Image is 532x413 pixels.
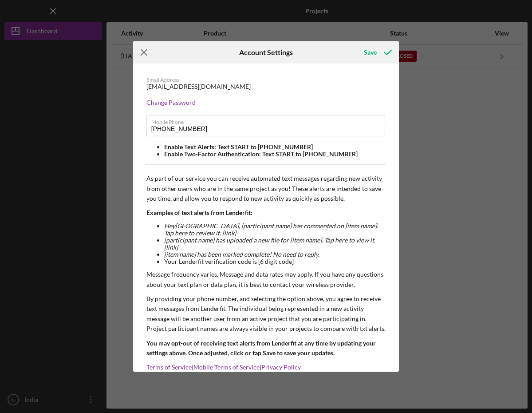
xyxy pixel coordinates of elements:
div: [EMAIL_ADDRESS][DOMAIN_NAME] [146,83,251,90]
div: Save [364,44,377,61]
li: Enable Text Alerts: Text START to [PHONE_NUMBER] [164,143,386,151]
label: Mobile Phone [151,115,386,125]
p: Examples of text alerts from Lenderfit: [146,208,386,218]
h6: Account Settings [239,48,293,56]
a: Terms of Service [146,363,192,371]
p: Message frequency varies. Message and data rates may apply. If you have any questions about your ... [146,270,386,290]
p: As part of our service you can receive automated text messages regarding new activity from other ... [146,174,386,203]
li: Hey [GEOGRAPHIC_DATA] , [participant name] has commented on [item name]. Tap here to review it. [... [164,222,386,237]
p: You may opt-out of receiving text alerts from Lenderfit at any time by updating your settings abo... [146,338,386,358]
a: Privacy Policy [261,363,301,371]
p: By providing your phone number, and selecting the option above, you agree to receive text message... [146,294,386,334]
div: Email Address [146,77,386,83]
p: | | [146,362,386,372]
li: [item name] has been marked complete! No need to reply. [164,251,386,258]
button: Save [355,44,399,61]
div: Change Password [146,99,386,106]
li: [participant name] has uploaded a new file for [item name]. Tap here to view it. [link] [164,237,386,251]
li: Enable Two-Factor Authentication: Text START to [PHONE_NUMBER] [164,151,386,158]
a: Mobile Terms of Service [193,363,260,371]
li: Your Lenderfit verification code is [6 digit code] [164,258,386,265]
